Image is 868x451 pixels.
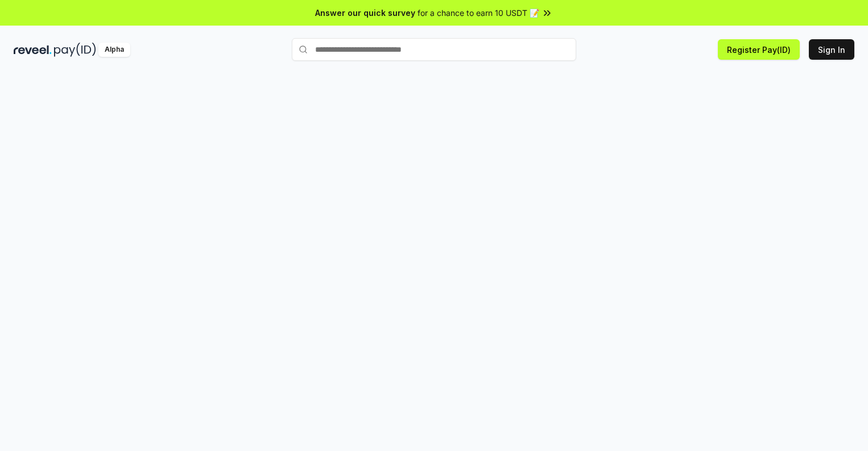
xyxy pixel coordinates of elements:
[418,7,539,19] span: for a chance to earn 10 USDT 📝
[14,43,52,57] img: reveel_dark
[315,7,415,19] span: Answer our quick survey
[718,39,800,60] button: Register Pay(ID)
[54,43,96,57] img: pay_id
[809,39,854,60] button: Sign In
[98,43,130,57] div: Alpha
